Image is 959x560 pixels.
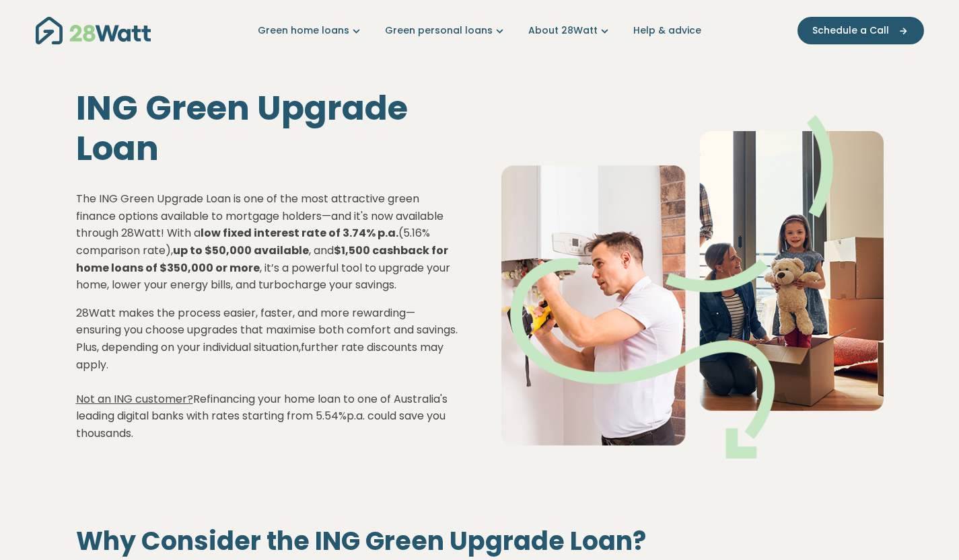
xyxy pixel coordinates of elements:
a: Green personal loans [385,24,507,38]
strong: low fixed interest rate of 3.74% p.a. [201,225,398,241]
a: Help & advice [633,24,701,38]
strong: $1,500 cashback for home loans of $350,000 or more [76,243,448,276]
p: 28Watt makes the process easier, faster, and more rewarding—ensuring you choose upgrades that max... [76,305,458,442]
nav: Main navigation [36,13,924,48]
img: 28Watt [36,17,151,44]
a: About 28Watt [528,24,612,38]
button: Schedule a Call [797,17,924,44]
h2: Why Consider the ING Green Upgrade Loan? [76,526,884,557]
strong: up to $50,000 available [173,243,309,258]
a: Green home loans [258,24,363,38]
span: further rate discounts may apply [76,339,443,372]
h1: ING Green Upgrade Loan [76,88,458,169]
span: Not an ING customer? [76,391,193,407]
p: The ING Green Upgrade Loan is one of the most attractive green finance options available to mortg... [76,190,458,294]
span: Schedule a Call [812,24,889,38]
